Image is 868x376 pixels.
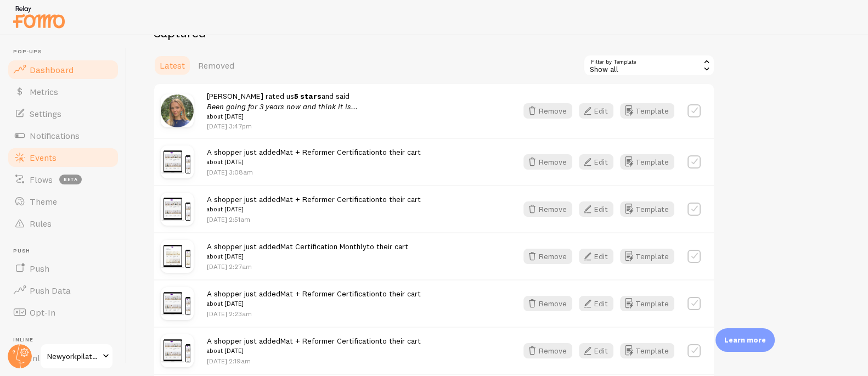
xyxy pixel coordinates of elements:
[207,242,408,262] span: A shopper just added to their cart
[30,196,57,207] span: Theme
[161,287,194,320] img: Untitleddesign_26_6544e499-5942-4d5c-9e25-f4a7aa021ba2.png
[523,154,572,170] button: Remove
[7,279,120,301] a: Push Data
[620,103,674,119] button: Template
[207,91,358,122] span: [PERSON_NAME] rated us and said
[280,242,367,251] a: Mat Certification Monthly
[30,130,80,141] span: Notifications
[207,121,358,131] p: [DATE] 3:47pm
[13,336,120,344] span: Inline
[280,336,379,346] a: Mat + Reformer Certification
[7,125,120,147] a: Notifications
[7,169,120,190] a: Flows beta
[30,108,61,119] span: Settings
[207,289,421,309] span: A shopper just added to their cart
[7,301,120,323] a: Opt-In
[620,249,674,264] button: Template
[579,103,613,119] button: Edit
[30,307,55,318] span: Opt-In
[161,334,194,367] img: Untitleddesign_26_6544e499-5942-4d5c-9e25-f4a7aa021ba2.png
[59,175,82,184] span: beta
[280,194,379,204] a: Mat + Reformer Certification
[30,263,49,274] span: Push
[620,296,674,311] button: Template
[30,86,58,97] span: Metrics
[13,248,120,255] span: Push
[724,335,766,345] p: Learn more
[294,91,322,101] strong: 5 stars
[207,167,421,177] p: [DATE] 3:08am
[579,201,620,217] a: Edit
[579,296,620,311] a: Edit
[12,3,66,31] img: fomo-relay-logo-orange.svg
[620,201,674,217] button: Template
[7,257,120,279] a: Push
[579,154,613,170] button: Edit
[160,60,185,71] span: Latest
[579,343,620,358] a: Edit
[579,343,613,358] button: Edit
[207,147,421,167] span: A shopper just added to their cart
[7,59,120,81] a: Dashboard
[40,343,114,369] a: Newyorkpilates
[7,212,120,234] a: Rules
[523,103,572,119] button: Remove
[207,204,421,214] small: about [DATE]
[30,152,57,163] span: Events
[207,262,408,271] p: [DATE] 2:27am
[620,343,674,358] button: Template
[207,336,421,356] span: A shopper just added to their cart
[523,343,572,358] button: Remove
[30,218,52,229] span: Rules
[280,289,379,299] a: Mat + Reformer Certification
[161,145,194,178] img: Untitleddesign_26_6544e499-5942-4d5c-9e25-f4a7aa021ba2.png
[161,193,194,226] img: Untitleddesign_26_6544e499-5942-4d5c-9e25-f4a7aa021ba2.png
[7,81,120,103] a: Metrics
[13,48,120,55] span: Pop-ups
[207,251,408,261] small: about [DATE]
[30,64,74,75] span: Dashboard
[47,350,99,363] span: Newyorkpilates
[620,154,674,170] button: Template
[30,174,53,185] span: Flows
[7,147,120,169] a: Events
[579,249,620,264] a: Edit
[579,249,613,264] button: Edit
[207,111,358,121] small: about [DATE]
[161,240,194,273] img: NewYorkPilatesInstructorTraining_2_9e275775-f4e6-47f6-9749-bad98d8321b5.png
[579,296,613,311] button: Edit
[523,201,572,217] button: Remove
[579,103,620,119] a: Edit
[207,102,358,111] em: Been going for 3 years now and think it is...
[7,190,120,212] a: Theme
[207,346,421,356] small: about [DATE]
[161,94,194,127] img: ALV-UjXp8FNw-sfw-3YKfDrsZhlXRFTvqLX5FlUnZlm7cV83yKlupd55=s128-c0x00000000-cc-rp-mo
[198,60,234,71] span: Removed
[30,285,71,296] span: Push Data
[7,103,120,125] a: Settings
[207,309,421,318] p: [DATE] 2:23am
[523,249,572,264] button: Remove
[583,54,715,76] div: Show all
[207,299,421,308] small: about [DATE]
[523,296,572,311] button: Remove
[207,215,421,224] p: [DATE] 2:51am
[207,194,421,215] span: A shopper just added to their cart
[579,154,620,170] a: Edit
[579,201,613,217] button: Edit
[280,147,379,157] a: Mat + Reformer Certification
[191,54,241,76] a: Removed
[207,157,421,167] small: about [DATE]
[207,356,421,366] p: [DATE] 2:19am
[715,328,775,352] div: Learn more
[153,54,191,76] a: Latest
